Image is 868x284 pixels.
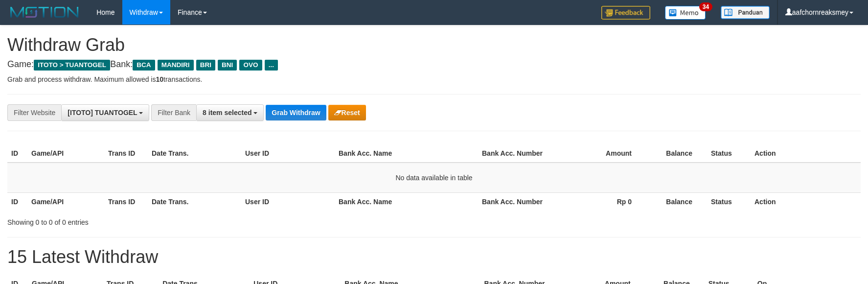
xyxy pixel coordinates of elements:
[156,75,163,83] strong: 10
[7,74,861,84] p: Grab and process withdraw. Maximum allowed is transactions.
[7,163,861,193] td: No data available in table
[266,105,326,120] button: Grab Withdraw
[7,104,61,121] div: Filter Website
[699,2,712,11] span: 34
[7,192,27,211] th: ID
[158,60,194,71] span: MANDIRI
[601,6,650,20] img: Feedback.jpg
[555,192,646,211] th: Rp 0
[646,144,707,163] th: Balance
[7,213,354,227] div: Showing 0 to 0 of 0 entries
[133,60,155,71] span: BCA
[646,192,707,211] th: Balance
[27,192,104,211] th: Game/API
[751,144,861,163] th: Action
[196,104,264,121] button: 8 item selected
[7,5,82,20] img: MOTION_logo.png
[151,104,196,121] div: Filter Bank
[104,192,148,211] th: Trans ID
[68,109,137,117] span: [ITOTO] TUANTOGEL
[665,6,706,20] img: Button%20Memo.svg
[241,144,335,163] th: User ID
[241,192,335,211] th: User ID
[148,144,241,163] th: Date Trans.
[751,192,861,211] th: Action
[218,60,237,71] span: BNI
[27,144,104,163] th: Game/API
[555,144,646,163] th: Amount
[7,247,861,267] h1: 15 Latest Withdraw
[707,192,751,211] th: Status
[7,60,861,70] h4: Game: Bank:
[7,35,861,55] h1: Withdraw Grab
[335,192,478,211] th: Bank Acc. Name
[148,192,241,211] th: Date Trans.
[34,60,110,71] span: ITOTO > TUANTOGEL
[265,60,278,71] span: ...
[335,144,478,163] th: Bank Acc. Name
[61,104,149,121] button: [ITOTO] TUANTOGEL
[707,144,751,163] th: Status
[478,192,555,211] th: Bank Acc. Number
[239,60,262,71] span: OVO
[104,144,148,163] th: Trans ID
[196,60,215,71] span: BRI
[203,109,251,117] span: 8 item selected
[328,105,366,120] button: Reset
[478,144,555,163] th: Bank Acc. Number
[7,144,27,163] th: ID
[721,6,770,19] img: panduan.png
